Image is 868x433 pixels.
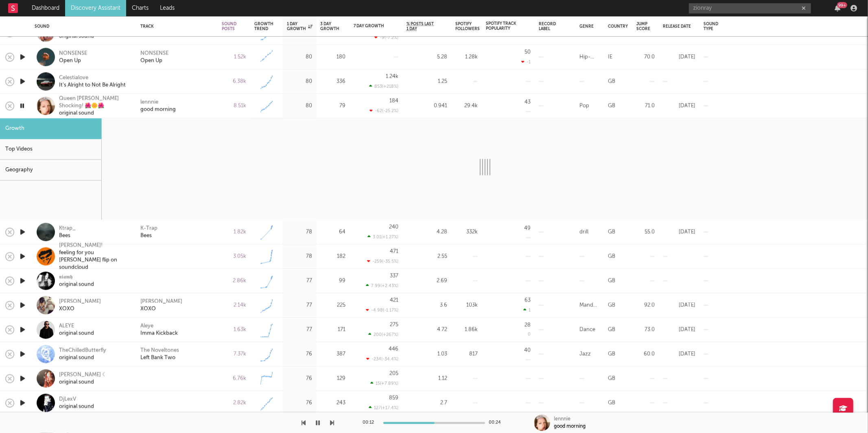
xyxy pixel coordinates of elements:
div: 40 [524,348,531,353]
div: original sound [59,33,101,40]
div: 182 [320,251,345,261]
a: NONSENSE [140,50,168,57]
div: 1.12 [407,374,447,383]
div: K-Trap [140,225,157,232]
div: GB [608,227,615,237]
div: original sound [59,403,94,410]
div: NONSENSE [59,50,87,57]
div: Pop [579,101,589,111]
div: 00:24 [489,418,505,428]
div: Jazz [579,349,591,359]
div: 70.0 [636,52,655,62]
a: Ktrap_Bees [59,225,76,239]
div: GB [608,349,615,359]
div: GB [608,300,615,310]
div: lennnie [140,98,158,106]
div: 55.0 [636,227,655,237]
div: 6.76k [222,374,246,383]
div: Spotify Followers [455,22,480,31]
div: 28 [525,322,531,328]
div: 337 [390,273,398,279]
div: 76 [287,374,312,383]
div: [DATE] [663,52,695,62]
div: ALEYE [59,322,94,330]
div: 99 + [837,2,847,8]
div: Bees [59,232,76,239]
a: Left Bank Two [140,354,175,361]
div: 2.86k [222,276,246,286]
div: 1.86k [455,325,478,335]
div: 275 [390,322,398,328]
a: good morning [140,106,176,113]
div: 2.55 [407,251,447,261]
div: 205 [389,371,398,376]
div: 45 [320,28,345,37]
div: GB [608,325,615,335]
div: 77 [287,300,312,310]
div: GB [608,374,615,383]
div: GB [608,398,615,408]
div: 80 [287,101,312,111]
div: 0.941 [407,101,447,111]
a: XOXO [140,305,156,313]
a: [PERSON_NAME]!feeling for you [PERSON_NAME] flip on soundcloud [59,242,130,271]
div: original sound [59,378,107,386]
div: Dance [579,325,595,335]
div: 78 [287,251,312,261]
div: 446 [389,347,398,352]
div: DjLexV [59,396,94,403]
div: 1 Day Growth [287,22,313,31]
div: GB [608,28,615,37]
div: 1.03k [222,28,246,37]
div: -9 ( -7.2 % ) [374,35,398,40]
div: Hip-Hop/Rap [579,52,600,62]
div: Queen [PERSON_NAME] Shocking! 🌺🌼🌺 [59,95,130,109]
div: The Noveltones [140,347,179,354]
div: 80 [287,52,312,62]
div: 3.05k [222,251,246,261]
div: Open Up [140,57,162,64]
div: 225 [320,300,345,310]
div: 180 [320,52,345,62]
div: 1.28k [455,52,478,62]
div: 336 [320,77,345,86]
div: 1.25 [407,77,447,86]
div: 853 ( +218 % ) [369,84,398,89]
div: [PERSON_NAME]! [59,242,130,249]
div: 2.7 [407,398,447,408]
div: -62 ( -25.2 % ) [370,108,398,114]
div: 76 [287,398,312,408]
div: 3.01 ( +1.27 % ) [367,234,398,240]
div: 1.82k [222,227,246,237]
div: 00:12 [363,418,379,428]
div: 817 [455,349,478,359]
div: 0 [528,332,531,337]
div: 8.51k [222,101,246,111]
div: -234 ( -34.4 % ) [366,356,398,362]
a: [PERSON_NAME] [140,298,182,305]
div: 𝖓𝖎𝖆𝖒𝖍 [59,273,94,281]
a: Aleye [140,322,153,330]
div: Sound Type [704,22,718,31]
div: 1.63k [222,325,246,335]
div: Country [608,24,628,29]
div: 79 [320,101,345,111]
div: Imma Kickback [140,330,178,337]
div: GB [608,101,615,111]
div: Celestialove [59,74,126,81]
div: original sound [59,330,94,337]
button: 99+ [835,5,840,11]
a: ALEYEoriginal sound [59,322,94,337]
div: [DATE] [663,349,695,359]
div: 2.14k [222,300,246,310]
div: 3.6 [407,300,447,310]
div: -259 ( -35.5 % ) [367,259,398,264]
div: 243 [320,398,345,408]
a: CelestialoveIt's Alright to Not Be Alright [59,74,126,89]
div: 29.4k [455,101,478,111]
div: original sound [59,354,106,361]
div: [DATE] [663,101,695,111]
